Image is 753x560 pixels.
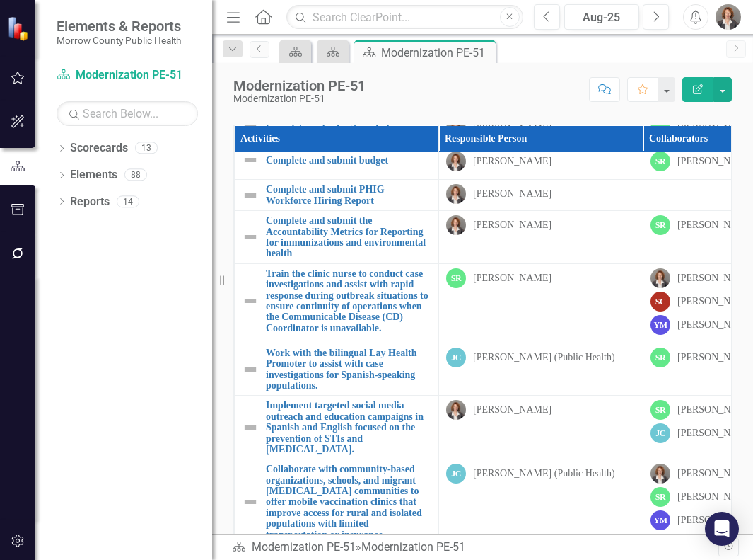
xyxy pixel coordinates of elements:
[266,400,431,455] a: Implement targeted social media outreach and education campaigns in Spanish and English focused o...
[439,147,643,180] td: Double-Click to Edit
[286,5,523,30] input: Search ClearPoint...
[266,184,431,206] a: Complete and submit PHIG Workforce Hiring Report
[381,44,492,62] div: Modernization PE-51
[266,268,431,333] a: Train the clinic nurse to conduct case investigations and assist with rapid response during outbr...
[650,215,670,235] div: SR
[650,510,670,530] div: YM
[235,396,439,459] td: Double-Click to Edit Right Click for Context Menu
[439,263,643,343] td: Double-Click to Edit
[266,215,431,259] a: Complete and submit the Accountability Metrics for Reporting for immunizations and environmental ...
[266,155,431,166] a: Complete and submit budget
[242,361,259,378] img: Not Defined
[117,195,139,207] div: 14
[473,218,551,232] div: [PERSON_NAME]
[564,4,640,30] button: Aug-25
[266,348,431,392] a: Work with the bilingual Lay Health Promoter to assist with case investigations for Spanish-speaki...
[473,403,551,417] div: [PERSON_NAME]
[446,268,466,288] div: SR
[235,459,439,545] td: Double-Click to Edit Right Click for Context Menu
[439,396,643,459] td: Double-Click to Edit
[473,187,551,201] div: [PERSON_NAME]
[70,167,117,183] a: Elements
[57,67,198,84] a: Modernization PE-51
[446,152,466,171] img: Robin Canaday
[233,93,366,104] div: Modernization PE-51
[439,459,643,545] td: Double-Click to Edit
[650,487,670,507] div: SR
[446,184,466,204] img: Robin Canaday
[473,350,615,365] div: [PERSON_NAME] (Public Health)
[439,180,643,211] td: Double-Click to Edit
[252,540,356,554] a: Modernization PE-51
[705,512,739,546] div: Open Intercom Messenger
[242,187,259,204] img: Not Defined
[242,419,259,436] img: Not Defined
[650,315,670,335] div: YM
[233,78,366,93] div: Modernization PE-51
[70,140,128,156] a: Scorecards
[57,35,181,46] small: Morrow County Public Health
[235,343,439,396] td: Double-Click to Edit Right Click for Context Menu
[235,211,439,264] td: Double-Click to Edit Right Click for Context Menu
[650,268,670,288] img: Robin Canaday
[446,464,466,484] div: JC
[57,101,198,126] input: Search Below...
[235,147,439,180] td: Double-Click to Edit Right Click for Context Menu
[242,152,259,168] img: Not Defined
[650,423,670,443] div: JC
[57,18,181,35] span: Elements & Reports
[7,16,32,41] img: ClearPoint Strategy
[361,540,465,554] div: Modernization PE-51
[650,152,670,171] div: SR
[235,263,439,343] td: Double-Click to Edit Right Click for Context Menu
[70,194,110,210] a: Reports
[235,180,439,211] td: Double-Click to Edit Right Click for Context Menu
[650,348,670,367] div: SR
[439,211,643,264] td: Double-Click to Edit
[439,343,643,396] td: Double-Click to Edit
[446,400,466,420] img: Robin Canaday
[473,467,615,481] div: [PERSON_NAME] (Public Health)
[650,464,670,484] img: Robin Canaday
[473,154,551,168] div: [PERSON_NAME]
[266,464,431,540] a: Collaborate with community-based organizations, schools, and migrant [MEDICAL_DATA] communities t...
[232,539,718,556] div: »
[135,142,158,154] div: 13
[242,493,259,510] img: Not Defined
[650,292,670,312] div: SC
[124,169,147,181] div: 88
[242,292,259,309] img: Not Defined
[446,215,466,235] img: Robin Canaday
[569,9,635,26] div: Aug-25
[242,229,259,246] img: Not Defined
[446,348,466,367] div: JC
[716,4,741,30] img: Robin Canaday
[473,271,551,285] div: [PERSON_NAME]
[650,400,670,420] div: SR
